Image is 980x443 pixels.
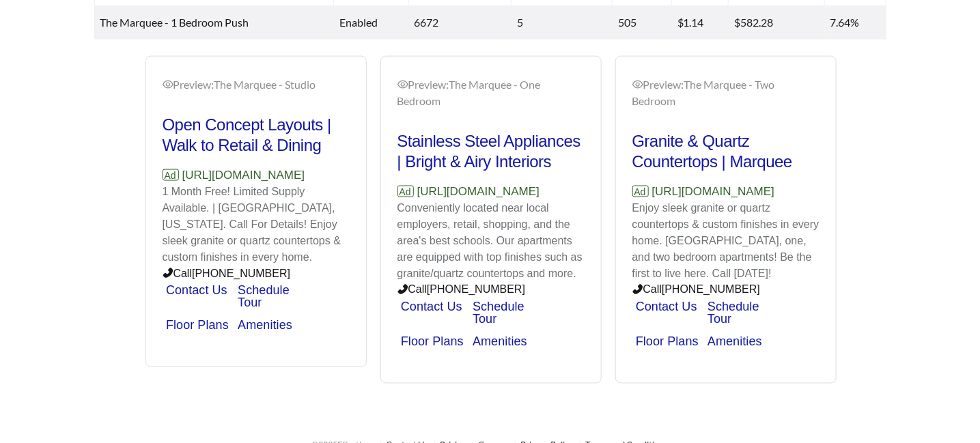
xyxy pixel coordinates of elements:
td: 5 [512,6,613,40]
td: $1.14 [672,6,729,40]
a: Floor Plans [636,335,699,349]
h2: Stainless Steel Appliances | Bright & Airy Interiors [397,131,585,172]
span: phone [632,284,643,295]
p: Call [PHONE_NUMBER] [397,282,585,298]
div: Preview: The Marquee - Studio [163,76,350,93]
a: Amenities [238,319,292,332]
a: Contact Us [166,284,227,298]
a: Schedule Tour [473,300,524,326]
span: phone [163,268,173,278]
span: eye [397,79,408,90]
span: eye [163,79,173,90]
p: [URL][DOMAIN_NAME] [632,183,820,201]
td: $582.28 [729,6,824,40]
div: Preview: The Marquee - Two Bedroom [632,76,820,109]
h2: Open Concept Layouts | Walk to Retail & Dining [163,115,350,156]
p: 1 Month Free! Limited Supply Available. | [GEOGRAPHIC_DATA], [US_STATE]. Call For Details! Enjoy ... [163,184,350,266]
span: eye [632,79,643,90]
span: phone [397,284,408,295]
td: 505 [613,6,672,40]
a: Contact Us [401,300,462,314]
a: Floor Plans [166,319,229,332]
a: Schedule Tour [708,300,759,326]
p: [URL][DOMAIN_NAME] [397,183,585,201]
div: Preview: The Marquee - One Bedroom [397,76,585,109]
p: Call [PHONE_NUMBER] [632,282,820,298]
span: enabled [339,16,378,29]
a: Amenities [473,335,527,349]
p: [URL][DOMAIN_NAME] [163,167,350,184]
span: The Marquee - 1 Bedroom Push [100,16,249,29]
a: Contact Us [636,300,697,314]
td: 6672 [409,6,512,40]
p: Call [PHONE_NUMBER] [163,266,350,282]
a: Amenities [708,335,762,349]
span: Ad [163,169,179,181]
p: Enjoy sleek granite or quartz countertops & custom finishes in every home. [GEOGRAPHIC_DATA], one... [632,200,820,282]
td: 7.64% [825,6,886,40]
span: Ad [397,186,414,197]
span: Ad [632,186,649,197]
a: Schedule Tour [238,284,290,310]
h2: Granite & Quartz Countertops | Marquee [632,131,820,172]
a: Floor Plans [401,335,464,349]
p: Conveniently located near local employers, retail, shopping, and the area's best schools. Our apa... [397,200,585,282]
